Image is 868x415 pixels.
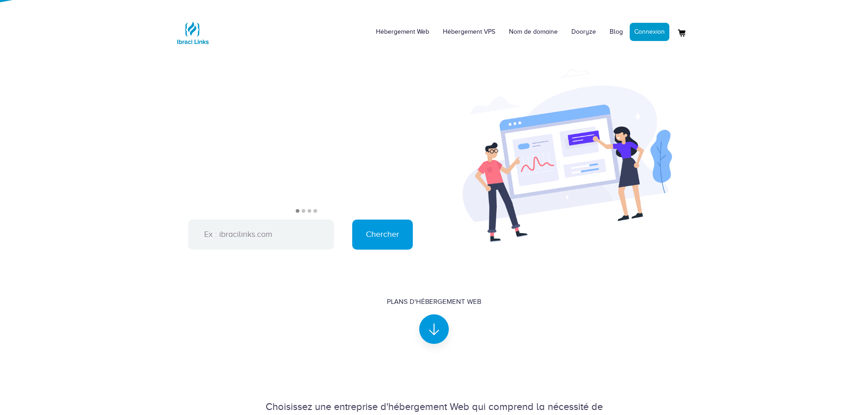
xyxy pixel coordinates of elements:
a: Hébergement Web [369,18,436,46]
a: Logo Ibraci Links [175,7,211,51]
a: Blog [603,18,630,46]
img: Logo Ibraci Links [175,15,211,51]
div: Plans d'hébergement Web [387,297,481,307]
a: Nom de domaine [502,18,565,46]
input: Ex : ibracilinks.com [188,220,334,250]
a: Connexion [630,23,669,41]
input: Chercher [352,220,413,250]
a: Plans d'hébergement Web [387,297,481,336]
a: Hébergement VPS [436,18,502,46]
a: Dooryze [565,18,603,46]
